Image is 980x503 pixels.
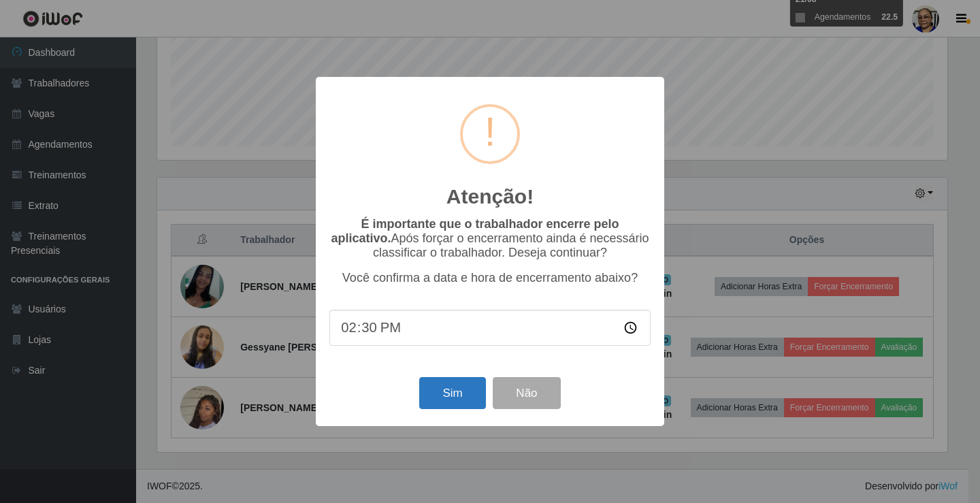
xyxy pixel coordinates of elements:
p: Você confirma a data e hora de encerramento abaixo? [329,271,651,285]
h2: Atenção! [446,184,534,209]
button: Sim [419,377,485,409]
button: Não [493,377,560,409]
p: Após forçar o encerramento ainda é necessário classificar o trabalhador. Deseja continuar? [329,217,651,260]
b: É importante que o trabalhador encerre pelo aplicativo. [331,217,619,245]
